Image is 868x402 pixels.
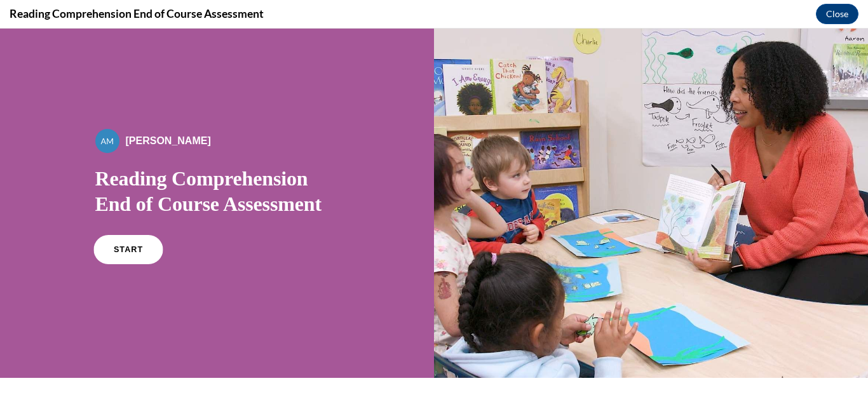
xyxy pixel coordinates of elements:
h1: Reading Comprehension End of Course Assessment [95,137,339,188]
h4: Reading Comprehension End of Course Assessment [10,6,264,22]
button: Close [816,4,858,24]
a: START [93,206,163,236]
span: [PERSON_NAME] [126,107,211,117]
span: START [113,217,142,226]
